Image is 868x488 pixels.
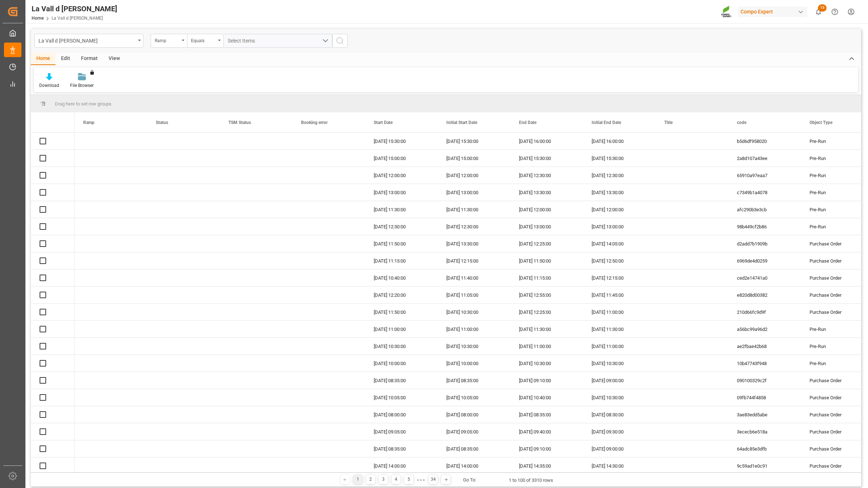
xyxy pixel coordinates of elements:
[738,7,807,17] div: Compo Expert
[510,235,583,252] div: [DATE] 12:25:00
[438,389,510,406] div: [DATE] 10:05:00
[510,423,583,440] div: [DATE] 09:40:00
[438,321,510,337] div: [DATE] 11:00:00
[728,321,801,337] div: a56bc99a96d2
[583,184,656,201] div: [DATE] 13:30:00
[191,36,216,44] div: Equals
[438,201,510,218] div: [DATE] 11:30:00
[438,150,510,167] div: [DATE] 15:00:00
[35,34,143,48] button: open menu
[429,475,438,484] div: 34
[728,287,801,303] div: e820d8d00382
[510,252,583,269] div: [DATE] 11:50:00
[365,406,438,423] div: [DATE] 08:00:00
[365,423,438,440] div: [DATE] 09:05:00
[438,338,510,355] div: [DATE] 10:30:00
[510,133,583,149] div: [DATE] 16:00:00
[39,82,59,89] div: Download
[438,423,510,440] div: [DATE] 09:05:00
[583,252,656,269] div: [DATE] 12:50:00
[728,406,801,423] div: 3ae83edd5abe
[31,235,74,252] div: Press SPACE to select this row.
[728,355,801,372] div: 10b47743f948
[366,475,375,484] div: 2
[31,457,74,475] div: Press SPACE to select this row.
[510,218,583,235] div: [DATE] 13:00:00
[583,355,656,372] div: [DATE] 10:30:00
[510,457,583,474] div: [DATE] 14:35:00
[31,287,74,304] div: Press SPACE to select this row.
[583,287,656,303] div: [DATE] 11:45:00
[374,120,393,125] span: Start Date
[438,218,510,235] div: [DATE] 12:30:00
[827,4,843,20] button: Help Center
[728,133,801,149] div: b5d6df958020
[510,372,583,389] div: [DATE] 09:10:00
[365,167,438,184] div: [DATE] 12:00:00
[438,252,510,269] div: [DATE] 12:15:00
[31,406,74,423] div: Press SPACE to select this row.
[583,457,656,474] div: [DATE] 14:30:00
[31,423,74,440] div: Press SPACE to select this row.
[438,457,510,474] div: [DATE] 14:00:00
[810,120,832,125] span: Object Type
[438,269,510,286] div: [DATE] 11:40:00
[31,133,74,150] div: Press SPACE to select this row.
[438,167,510,184] div: [DATE] 12:00:00
[365,218,438,235] div: [DATE] 12:30:00
[31,252,74,269] div: Press SPACE to select this row.
[728,423,801,440] div: 3ececb6e518a
[583,372,656,389] div: [DATE] 09:00:00
[379,475,388,484] div: 3
[365,133,438,149] div: [DATE] 15:30:00
[332,34,348,48] button: search button
[31,338,74,355] div: Press SPACE to select this row.
[721,5,733,18] img: Screenshot%202023-09-29%20at%2010.02.21.png_1712312052.png
[31,201,74,218] div: Press SPACE to select this row.
[583,235,656,252] div: [DATE] 14:05:00
[510,389,583,406] div: [DATE] 10:40:00
[31,167,74,184] div: Press SPACE to select this row.
[738,5,810,19] button: Compo Expert
[156,120,168,125] span: Status
[728,201,801,218] div: afc290b3e3cb
[438,355,510,372] div: [DATE] 10:00:00
[103,53,125,65] div: View
[510,201,583,218] div: [DATE] 12:00:00
[228,38,259,44] span: Select Items
[32,16,44,21] a: Home
[728,338,801,355] div: ae2fbae42b68
[31,53,56,65] div: Home
[728,252,801,269] div: 6969de4d0259
[510,304,583,320] div: [DATE] 12:25:00
[583,321,656,337] div: [DATE] 11:30:00
[583,304,656,320] div: [DATE] 11:00:00
[404,475,413,484] div: 5
[510,440,583,457] div: [DATE] 09:10:00
[438,406,510,423] div: [DATE] 08:00:00
[438,235,510,252] div: [DATE] 13:30:00
[818,4,827,12] span: 13
[31,355,74,372] div: Press SPACE to select this row.
[583,167,656,184] div: [DATE] 12:30:00
[32,3,117,14] div: La Vall d [PERSON_NAME]
[583,218,656,235] div: [DATE] 13:00:00
[365,150,438,167] div: [DATE] 15:00:00
[583,423,656,440] div: [DATE] 09:30:00
[353,475,362,484] div: 1
[187,34,223,48] button: open menu
[728,235,801,252] div: d2add7b1909b
[438,133,510,149] div: [DATE] 15:30:00
[438,287,510,303] div: [DATE] 11:05:00
[76,53,103,65] div: Format
[83,120,94,125] span: Ramp
[583,150,656,167] div: [DATE] 15:30:00
[365,338,438,355] div: [DATE] 10:30:00
[301,120,328,125] span: Booking error
[365,235,438,252] div: [DATE] 11:50:00
[583,269,656,286] div: [DATE] 12:15:00
[510,167,583,184] div: [DATE] 12:30:00
[38,36,135,45] div: La Vall d [PERSON_NAME]
[151,34,187,48] button: open menu
[728,269,801,286] div: ced2e14741a0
